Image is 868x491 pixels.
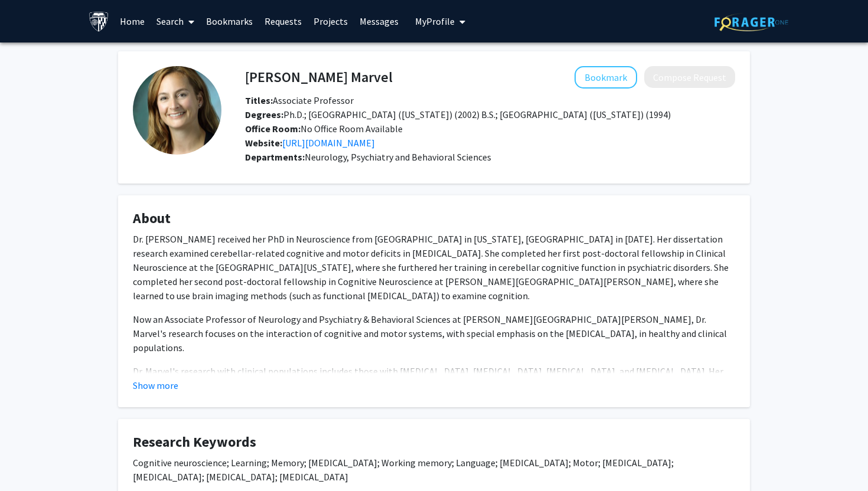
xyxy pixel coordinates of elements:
[308,1,354,42] a: Projects
[245,66,393,88] h4: [PERSON_NAME] Marvel
[245,94,354,106] span: Associate Professor
[245,109,283,120] b: Degrees:
[133,232,735,303] p: Dr. [PERSON_NAME] received her PhD in Neuroscience from [GEOGRAPHIC_DATA] in [US_STATE], [GEOGRAP...
[245,94,273,106] b: Titles:
[245,137,282,149] b: Website:
[259,1,308,42] a: Requests
[714,13,788,31] img: ForagerOne Logo
[133,364,735,407] p: Dr. Marvel's research with clinical populations includes those with [MEDICAL_DATA], [MEDICAL_DATA...
[575,66,637,89] button: Add Cherie Marvel to Bookmarks
[133,312,735,355] p: Now an Associate Professor of Neurology and Psychiatry & Behavioral Sciences at [PERSON_NAME][GEO...
[354,1,404,42] a: Messages
[245,109,671,120] span: Ph.D.; [GEOGRAPHIC_DATA] ([US_STATE]) (2002) B.S.; [GEOGRAPHIC_DATA] ([US_STATE]) (1994)
[89,11,109,32] img: Johns Hopkins University Logo
[133,456,735,484] p: Cognitive neuroscience; Learning; Memory; [MEDICAL_DATA]; Working memory; Language; [MEDICAL_DATA...
[200,1,259,42] a: Bookmarks
[282,137,375,149] a: Opens in a new tab
[245,151,305,163] b: Departments:
[151,1,200,42] a: Search
[245,123,403,135] span: No Office Room Available
[133,434,735,451] h4: Research Keywords
[133,210,735,227] h4: About
[644,66,735,88] button: Compose Request to Cherie Marvel
[114,1,151,42] a: Home
[245,123,301,135] b: Office Room:
[133,378,178,392] button: Show more
[305,151,491,163] span: Neurology, Psychiatry and Behavioral Sciences
[415,15,455,27] span: My Profile
[133,66,221,155] img: Profile Picture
